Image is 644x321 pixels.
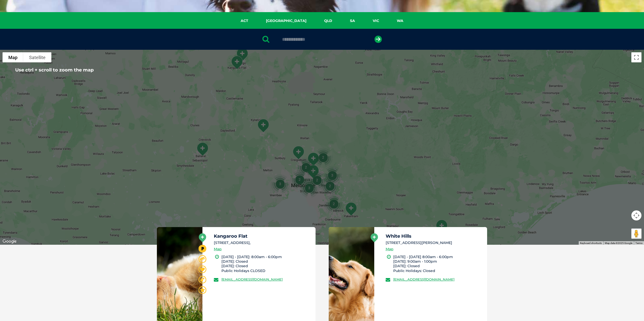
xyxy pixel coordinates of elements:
div: 2 [288,168,311,191]
div: Kangaroo Flat [228,54,245,71]
button: Drag Pegman onto the map to open Street View [631,229,641,239]
li: [STREET_ADDRESS][PERSON_NAME] [386,240,483,245]
a: Terms [635,242,642,244]
button: Show street map [3,52,23,62]
a: ACT [232,18,257,24]
a: [GEOGRAPHIC_DATA] [257,18,315,24]
div: White Hills [234,45,251,63]
div: 3 [268,172,292,195]
div: Ballarat [194,140,211,158]
div: Craigieburn [290,144,307,162]
button: Keyboard shortcuts [580,241,602,245]
li: [STREET_ADDRESS], [214,240,311,245]
h5: Kangaroo Flat [214,234,311,238]
a: SA [341,18,364,24]
div: 2 [318,174,342,197]
div: Morwell [433,217,450,235]
h5: White Hills [386,234,483,238]
li: [DATE] - [DATE]: 8:00am - 6:00pm [DATE]: Closed [DATE]: Closed Public Holidays CLOSED [221,255,311,273]
a: WA [388,18,412,24]
div: 3 [321,164,344,187]
span: Map data ©2025 Google [605,242,632,244]
div: 3 [298,176,321,200]
a: Map [386,246,393,252]
div: 2 [305,168,329,192]
button: Show satellite imagery [23,52,51,62]
a: [EMAIL_ADDRESS][DOMAIN_NAME] [393,277,454,281]
div: 2 [311,146,335,169]
a: [EMAIL_ADDRESS][DOMAIN_NAME] [221,277,283,281]
button: Map camera controls [631,210,641,220]
div: 2 [294,156,318,179]
a: Open this area in Google Maps (opens a new window) [1,238,18,245]
a: VIC [364,18,388,24]
a: Map [214,246,222,252]
a: QLD [315,18,341,24]
div: South Morang [305,150,322,168]
li: [DATE] - [DATE] 8:00am - 6:00pm [DATE]: 9:00am - 1:00pm [DATE]: Closed Public Holidays: Closed [393,255,483,273]
div: Pakenham [343,200,359,218]
div: Macedon Ranges [255,117,272,135]
div: 2 [322,192,345,215]
img: Google [1,238,18,245]
button: Toggle fullscreen view [631,52,641,62]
